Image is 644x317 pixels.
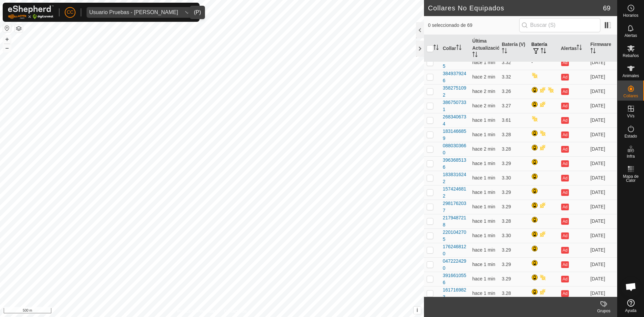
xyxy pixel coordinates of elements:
span: Usuario Pruebas - Gregorio Alarcia [87,7,181,18]
p-sorticon: Activar para ordenar [590,49,596,54]
span: 14 oct 2025, 17:37 [472,74,495,80]
button: Ad [561,218,569,225]
img: Logo Gallagher [8,5,54,19]
span: 14 oct 2025, 17:38 [472,175,495,180]
th: Collar [440,35,470,62]
td: [DATE] [588,272,617,286]
span: 69 [603,3,610,13]
div: 1838316242 [443,171,467,185]
td: [DATE] [588,113,617,127]
td: 3.29 [499,200,529,214]
td: 3.29 [499,272,529,286]
span: Collares [623,94,638,98]
td: 3.29 [499,243,529,257]
th: Alertas [558,35,588,62]
button: Ad [561,204,569,210]
div: Usuario Pruebas - [PERSON_NAME] [89,10,178,15]
div: 2201042705 [443,229,467,243]
button: Ad [561,131,569,138]
td: [DATE] [588,70,617,84]
button: Ad [561,160,569,167]
td: [DATE] [588,142,617,156]
td: 3.30 [499,228,529,243]
a: Contáctenos [224,308,247,314]
td: [DATE] [588,99,617,113]
div: 1831466859 [443,128,467,142]
div: 1762468120 [443,243,467,257]
span: 14 oct 2025, 17:38 [472,218,495,224]
button: Restablecer Mapa [3,24,11,32]
div: 0880303660 [443,142,467,156]
button: Ad [561,189,569,196]
td: 3.61 [499,113,529,127]
div: 2179487218 [443,214,467,228]
div: 2683406734 [443,113,467,127]
td: 3.28 [499,142,529,156]
span: Rebaños [623,54,639,58]
span: 14 oct 2025, 17:38 [472,204,495,209]
button: Ad [561,146,569,153]
div: 1574246812 [443,186,467,200]
p-sorticon: Activar para ordenar [456,46,462,51]
span: Mapa de Calor [619,174,642,182]
td: [DATE] [588,243,617,257]
td: 3.32 [499,70,529,84]
th: Firmware [588,35,617,62]
span: 14 oct 2025, 17:38 [472,161,495,166]
button: Ad [561,232,569,239]
td: 3.29 [499,257,529,272]
td: 3.27 [499,99,529,113]
td: [DATE] [588,214,617,228]
button: i [414,307,421,314]
span: 14 oct 2025, 17:38 [472,276,495,281]
span: 14 oct 2025, 17:38 [472,190,495,195]
span: 14 oct 2025, 17:38 [472,132,495,137]
span: 14 oct 2025, 17:37 [472,89,495,94]
span: 0 seleccionado de 69 [428,22,519,29]
span: Estado [625,134,637,138]
div: 1420327275 [443,56,467,70]
span: CC [67,9,73,16]
td: [DATE] [588,200,617,214]
span: 14 oct 2025, 17:37 [472,103,495,108]
div: 1617169823 [443,286,467,301]
div: 0472224290 [443,258,467,272]
button: Ad [561,290,569,297]
button: – [3,44,11,52]
div: 3867507331 [443,99,467,113]
td: 3.28 [499,127,529,142]
button: Ad [561,247,569,254]
span: Infra [627,154,635,158]
div: Chat abierto [621,277,641,297]
td: 3.28 [499,214,529,228]
span: 14 oct 2025, 17:38 [472,60,495,65]
span: 14 oct 2025, 17:37 [472,117,495,123]
p-sorticon: Activar para ordenar [541,49,546,54]
td: 3.32 [499,55,529,70]
span: VVs [627,114,634,118]
span: 14 oct 2025, 17:38 [472,247,495,253]
input: Buscar (S) [519,18,600,32]
span: 14 oct 2025, 17:38 [472,233,495,238]
span: Ayuda [625,309,637,313]
button: + [3,35,11,43]
a: Política de Privacidad [177,308,216,314]
span: Animales [623,74,639,78]
button: Ad [561,103,569,109]
th: Batería [529,35,558,62]
button: Ad [561,117,569,124]
p-sorticon: Activar para ordenar [472,53,478,58]
div: 3582751092 [443,85,467,99]
td: [DATE] [588,257,617,272]
div: 2981762037 [443,200,467,214]
div: 3916610556 [443,272,467,286]
div: 3849379246 [443,70,467,84]
td: [DATE] [588,55,617,70]
div: dropdown trigger [181,7,194,18]
td: [DATE] [588,156,617,171]
div: Grupos [590,308,617,314]
td: 3.29 [499,185,529,200]
button: Ad [561,88,569,95]
td: 3.26 [499,84,529,99]
button: Capas del Mapa [15,24,23,33]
